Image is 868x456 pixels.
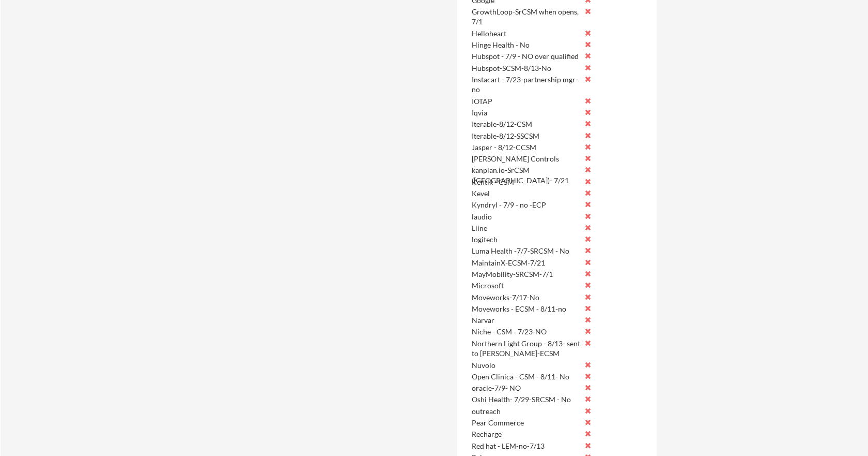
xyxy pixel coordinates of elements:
[472,142,581,153] div: Jasper - 8/12-CCSM
[472,108,581,118] div: Iqvia
[472,360,581,371] div: Nuvolo
[472,372,581,382] div: Open Clinica - CSM - 8/11- No
[472,234,581,245] div: logitech
[472,96,581,107] div: IOTAP
[472,315,581,326] div: Narvar
[472,154,581,164] div: [PERSON_NAME] Controls
[472,212,581,222] div: laudio
[472,165,581,185] div: kanplan.io-SrCSM ([GEOGRAPHIC_DATA])- 7/21
[472,406,581,417] div: outreach
[472,418,581,428] div: Pear Commerce
[472,327,581,337] div: Niche - CSM - 7/23-NO
[472,63,581,73] div: Hubspot-SCSM-8/13-No
[472,51,581,62] div: Hubspot - 7/9 - NO over qualified
[472,7,581,27] div: GrowthLoop-SrCSM when opens, 7/1
[472,28,581,39] div: Helloheart
[472,177,581,187] div: Kentik - CSM
[472,258,581,268] div: MaintainX-ECSM-7/21
[472,269,581,280] div: MayMobility-SRCSM-7/1
[472,119,581,129] div: Iterable-8/12-CSM
[472,292,581,303] div: Moveworks-7/17-No
[472,441,581,451] div: Red hat - LEM-no-7/13
[472,281,581,291] div: Microsoft
[472,75,581,95] div: Instacart - 7/23-partnership mgr- no
[472,246,581,256] div: Luma Health -7/7-SRCSM - No
[472,223,581,233] div: Liine
[472,40,581,50] div: Hinge Health - No
[472,383,581,393] div: oracle-7/9- NO
[472,429,581,439] div: Recharge
[472,131,581,141] div: Iterable-8/12-SSCSM
[472,304,581,314] div: Moveworks - ECSM - 8/11-no
[472,200,581,210] div: Kyndryl - 7/9 - no -ECP
[472,394,581,405] div: Oshi Health- 7/29-SRCSM - No
[472,339,581,359] div: Northern Light Group - 8/13- sent to [PERSON_NAME]-ECSM
[472,188,581,199] div: Kevel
